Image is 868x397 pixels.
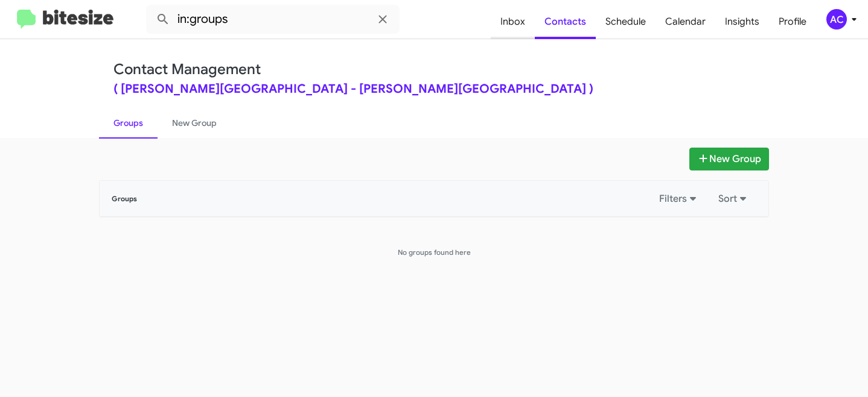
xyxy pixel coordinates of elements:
[146,5,400,34] input: Search
[711,188,756,210] button: Sort
[158,107,231,139] a: New Group
[769,4,816,39] a: Profile
[113,60,261,78] a: Contact Management
[656,4,715,39] a: Calendar
[596,4,656,39] a: Schedule
[99,246,769,258] h5: No groups found here
[816,9,855,30] button: AC
[652,188,706,210] button: Filters
[112,195,137,203] span: Groups
[826,9,847,30] div: AC
[535,4,596,39] a: Contacts
[689,148,769,170] button: New Group
[99,107,158,139] a: Groups
[491,4,535,39] a: Inbox
[113,83,755,95] div: ( [PERSON_NAME][GEOGRAPHIC_DATA] - [PERSON_NAME][GEOGRAPHIC_DATA] )
[715,4,769,39] a: Insights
